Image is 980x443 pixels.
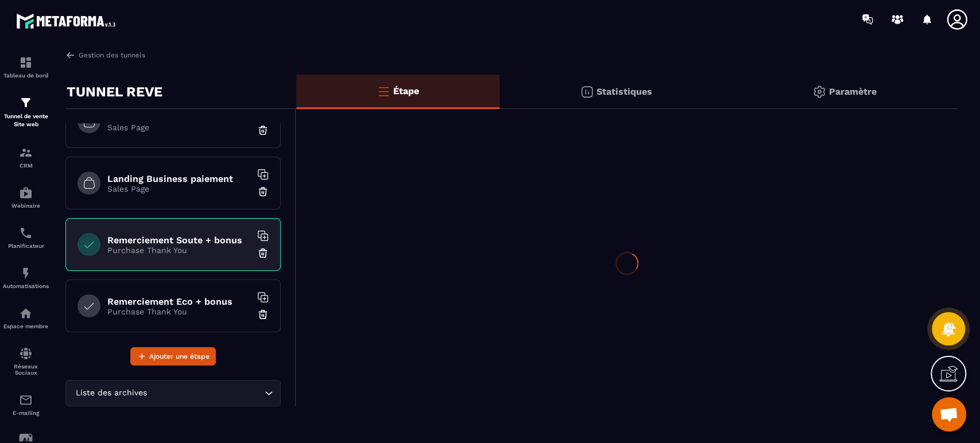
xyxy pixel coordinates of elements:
p: Sales Page [107,184,251,193]
p: Purchase Thank You [107,307,251,316]
div: Search for option [65,380,281,406]
a: schedulerschedulerPlanificateur [3,217,49,258]
p: Planificateur [3,243,49,249]
img: trash [257,247,269,259]
p: Sales Page [107,123,251,132]
img: bars-o.4a397970.svg [377,84,390,98]
h6: Landing Business paiement [107,173,251,184]
a: Gestion des tunnels [65,50,145,60]
a: automationsautomationsWebinaire [3,177,49,217]
p: E-mailing [3,410,49,416]
p: Statistiques [596,86,652,97]
a: emailemailE-mailing [3,384,49,425]
div: Ouvrir le chat [932,397,966,432]
p: Tunnel de vente Site web [3,112,49,129]
img: trash [257,125,269,136]
p: Espace membre [3,323,49,329]
a: social-networksocial-networkRéseaux Sociaux [3,338,49,384]
a: formationformationTunnel de vente Site web [3,87,49,137]
h6: Remerciement Eco + bonus [107,296,251,307]
img: stats.20deebd0.svg [580,85,594,99]
img: automations [19,306,33,320]
img: trash [257,309,269,320]
span: Liste des archives [73,387,149,399]
h6: Remerciement Soute + bonus [107,235,251,246]
img: trash [257,186,269,197]
span: Ajouter une étape [149,351,210,362]
button: Ajouter une étape [130,347,216,366]
img: formation [19,146,33,160]
img: automations [19,266,33,280]
img: email [19,393,33,407]
img: arrow [65,50,76,60]
a: automationsautomationsEspace membre [3,298,49,338]
a: automationsautomationsAutomatisations [3,258,49,298]
p: Automatisations [3,283,49,289]
p: Paramètre [829,86,877,97]
input: Search for option [149,387,262,399]
img: logo [16,10,119,32]
img: formation [19,96,33,110]
p: Purchase Thank You [107,246,251,255]
a: formationformationTableau de bord [3,47,49,87]
a: formationformationCRM [3,137,49,177]
p: Réseaux Sociaux [3,363,49,376]
img: automations [19,186,33,200]
p: Webinaire [3,203,49,209]
p: TUNNEL REVE [67,80,162,103]
img: setting-gr.5f69749f.svg [812,85,826,99]
p: CRM [3,162,49,169]
p: Tableau de bord [3,72,49,79]
img: social-network [19,347,33,360]
p: Étape [393,86,419,96]
img: formation [19,56,33,69]
img: scheduler [19,226,33,240]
